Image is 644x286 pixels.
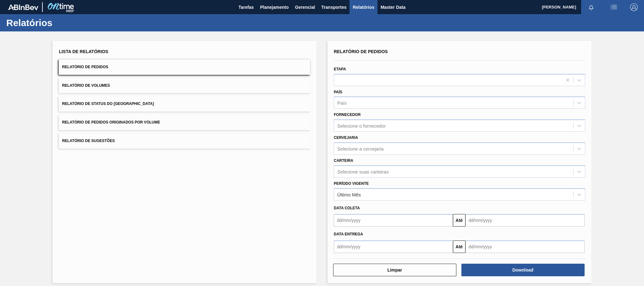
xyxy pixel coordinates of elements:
span: Lista de Relatórios [59,49,108,54]
span: Data coleta [334,206,360,210]
input: dd/mm/yyyy [465,214,585,227]
button: Até [453,240,465,253]
span: Master Data [381,3,405,11]
img: Logout [630,3,638,11]
label: Fornecedor [334,113,361,117]
span: Gerencial [295,3,315,11]
label: País [334,90,342,94]
input: dd/mm/yyyy [334,214,453,227]
div: Selecione suas carteiras [337,169,388,174]
button: Relatório de Sugestões [59,133,310,149]
h1: Relatórios [6,19,118,26]
span: Tarefas [239,3,254,11]
div: País [337,100,347,106]
span: Relatório de Pedidos Originados por Volume [62,120,160,124]
input: dd/mm/yyyy [334,240,453,253]
button: Relatório de Status do [GEOGRAPHIC_DATA] [59,96,310,112]
button: Download [461,264,585,276]
input: dd/mm/yyyy [465,240,585,253]
button: Relatório de Volumes [59,78,310,93]
div: Último Mês [337,192,361,197]
div: Selecione a cervejaria [337,146,384,151]
button: Relatório de Pedidos Originados por Volume [59,115,310,130]
span: Relatório de Status do [GEOGRAPHIC_DATA] [62,102,154,106]
label: Etapa [334,67,346,71]
button: Relatório de Pedidos [59,59,310,75]
span: Relatórios [353,3,374,11]
span: Relatório de Sugestões [62,139,115,143]
span: Data entrega [334,232,363,236]
label: Período Vigente [334,181,369,186]
label: Carteira [334,158,353,163]
label: Cervejaria [334,135,358,140]
span: Transportes [321,3,346,11]
span: Relatório de Pedidos [62,65,108,69]
img: userActions [610,3,618,11]
div: Selecione o fornecedor [337,123,386,129]
button: Até [453,214,465,227]
span: Relatório de Pedidos [334,49,388,54]
button: Limpar [333,264,456,276]
span: Relatório de Volumes [62,83,110,88]
span: Planejamento [260,3,289,11]
img: TNhmsLtSVTkK8tSr43FrP2fwEKptu5GPRR3wAAAABJRU5ErkJggg== [8,4,38,10]
button: Notificações [581,3,601,12]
